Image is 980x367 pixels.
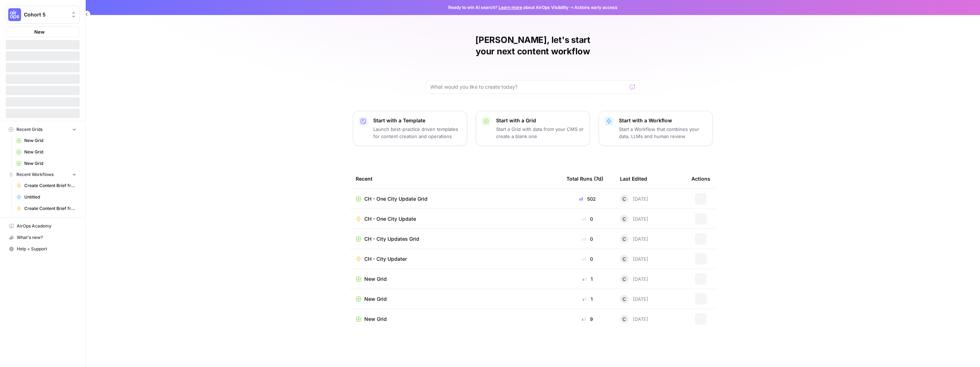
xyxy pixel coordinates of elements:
[620,195,648,203] div: [DATE]
[17,246,76,252] span: Help + Support
[6,26,80,37] button: New
[566,235,609,243] div: 0
[620,255,648,263] div: [DATE]
[574,4,617,11] span: Actions early access
[356,169,555,189] div: Recent
[620,215,648,223] div: [DATE]
[6,232,80,243] button: What's new?
[622,255,626,263] span: C
[356,315,555,323] a: New Grid
[8,8,21,21] img: Cohort 5 Logo
[364,275,387,283] span: New Grid
[599,111,713,146] button: Start with a WorkflowStart a Workflow that combines your data, LLMs and human review
[566,255,609,263] div: 0
[13,135,80,146] a: New Grid
[13,203,80,214] a: Create Content Brief from Keyword
[566,169,603,189] div: Total Runs (7d)
[6,169,80,180] button: Recent Workflows
[356,275,555,283] a: New Grid
[356,215,555,222] a: CH - One City Update
[6,124,80,135] button: Recent Grids
[356,295,555,303] a: New Grid
[620,235,648,243] div: [DATE]
[619,126,707,140] p: Start a Workflow that combines your data, LLMs and human review
[620,315,648,323] div: [DATE]
[622,195,626,202] span: C
[356,195,555,202] a: CH - One City Update Grid
[430,83,627,90] input: What would you like to create today?
[620,169,647,189] div: Last Edited
[566,215,609,222] div: 0
[496,117,584,124] p: Start with a Grid
[364,295,387,303] span: New Grid
[566,315,609,323] div: 9
[566,195,609,202] div: 502
[24,182,76,189] span: Create Content Brief from Keyword (NAME)
[499,5,522,10] a: Learn more
[356,235,555,243] a: CH - City Updates Grid
[622,275,626,283] span: C
[16,126,42,133] span: Recent Grids
[619,117,707,124] p: Start with a Workflow
[16,171,54,178] span: Recent Workflows
[426,34,640,57] h1: [PERSON_NAME], let's start your next content workflow
[448,4,569,11] span: Ready to win AI search? about AirOps Visibility
[622,315,626,323] span: C
[566,295,609,303] div: 1
[364,215,416,222] span: CH - One City Update
[476,111,590,146] button: Start with a GridStart a Grid with data from your CMS or create a blank one
[353,111,467,146] button: Start with a TemplateLaunch best-practice driven templates for content creation and operations
[356,255,555,263] a: CH - City Updater
[6,6,80,24] button: Workspace: Cohort 5
[6,243,80,255] button: Help + Support
[373,117,461,124] p: Start with a Template
[13,146,80,158] a: New Grid
[620,275,648,283] div: [DATE]
[620,295,648,303] div: [DATE]
[364,195,427,202] span: CH - One City Update Grid
[13,191,80,203] a: Untitled
[24,11,67,18] span: Cohort 5
[691,169,710,189] div: Actions
[364,255,407,263] span: CH - City Updater
[24,160,76,167] span: New Grid
[24,205,76,212] span: Create Content Brief from Keyword
[6,220,80,232] a: AirOps Academy
[17,223,76,229] span: AirOps Academy
[24,137,76,144] span: New Grid
[496,126,584,140] p: Start a Grid with data from your CMS or create a blank one
[13,180,80,191] a: Create Content Brief from Keyword (NAME)
[13,158,80,169] a: New Grid
[24,194,76,200] span: Untitled
[622,235,626,243] span: C
[373,126,461,140] p: Launch best-practice driven templates for content creation and operations
[622,215,626,222] span: C
[364,315,387,323] span: New Grid
[6,232,79,243] div: What's new?
[622,295,626,303] span: C
[34,28,45,35] span: New
[364,235,419,243] span: CH - City Updates Grid
[566,275,609,283] div: 1
[24,149,76,155] span: New Grid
